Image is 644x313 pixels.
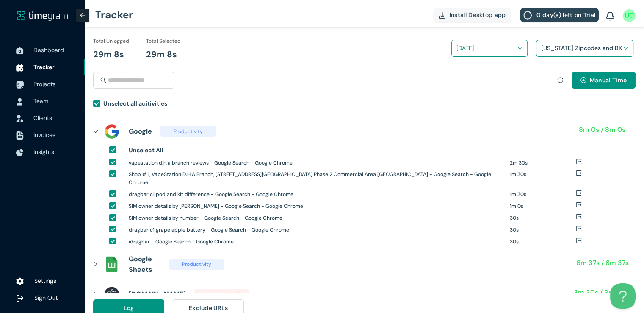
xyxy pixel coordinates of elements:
[572,72,636,89] button: plus-circleManual Time
[576,190,582,196] span: export
[129,170,503,187] h1: Shop # 1, VapeStation D.H.A Branch, [STREET_ADDRESS][GEOGRAPHIC_DATA] Phase 2 Commercial Area [GE...
[93,129,98,134] span: right
[33,97,48,105] span: Team
[536,10,595,20] span: 0 day(s) left on Trial
[33,114,52,122] span: Clients
[541,42,641,54] h1: [US_STATE] Zipcodes and BK
[510,214,576,222] h1: 30s
[129,190,503,198] h1: dragbar c1 pod and kit difference - Google Search - Google Chrome
[17,11,68,21] img: timegram
[576,159,582,165] span: export
[93,37,129,45] h1: Total Unlogged
[194,289,249,300] span: Uncategorized
[103,99,167,108] h1: Unselect all acitivities
[579,124,625,135] h1: 8m 0s / 8m 0s
[510,202,576,210] h1: 1m 0s
[623,9,636,22] img: UserIcon
[576,238,582,243] span: export
[576,214,582,220] span: export
[93,262,98,267] span: right
[95,2,133,28] h1: Tracker
[606,12,614,21] img: BellIcon
[34,277,56,285] span: Settings
[129,226,503,234] h1: dragbar c1 grape apple battery - Google Search - Google Chrome
[129,214,503,222] h1: SIM owner details by number - Google Search - Google Chrome
[160,126,216,137] span: Productivity
[16,131,24,140] img: InvoiceIcon
[510,159,576,167] h1: 2m 30s
[17,10,68,21] a: timegram
[576,226,582,232] span: export
[510,190,576,198] h1: 1m 30s
[576,257,629,268] h1: 6m 37s / 6m 37s
[433,8,512,22] button: Install Desktop app
[129,126,152,137] h1: Google
[510,226,576,234] h1: 30s
[34,294,58,302] span: Sign Out
[100,77,106,83] span: search
[576,202,582,208] span: export
[450,10,506,20] span: Install Desktop app
[129,159,503,167] h1: vapestation d.h.a branch reviews - Google Search - Google Chrome
[16,98,24,106] img: UserIcon
[557,77,563,83] span: sync
[16,277,24,286] img: settings.78e04af822cf15d41b38c81147b09f22.svg
[103,286,120,303] img: assets%2Ficons%2Felectron-logo.png
[169,259,224,270] span: Productivity
[16,47,24,55] img: DashboardIcon
[189,303,228,313] span: Exclude URLs
[520,8,599,22] button: 0 day(s) left on Trial
[16,294,24,302] img: logOut.ca60ddd252d7bab9102ea2608abe0238.svg
[33,46,64,54] span: Dashboard
[129,238,503,246] h1: idragbar - Google Search - Google Chrome
[574,287,629,298] h1: 3m 30s / 3m 30s
[129,202,503,210] h1: SIM owner details by [PERSON_NAME] - Google Search - Google Chrome
[103,256,120,273] img: assets%2Ficons%2Fsheets_official.png
[80,12,86,18] span: arrow-left
[16,64,24,72] img: TimeTrackerIcon
[129,289,186,299] h1: [DOMAIN_NAME]
[93,292,98,297] span: right
[103,123,120,140] img: assets%2Ficons%2Ficons8-google-240.png
[576,170,582,176] span: export
[129,254,160,275] h1: Google Sheets
[580,77,586,84] span: plus-circle
[33,148,54,156] span: Insights
[510,238,576,246] h1: 30s
[146,48,177,61] h1: 29m 8s
[124,303,134,313] span: Log
[439,12,445,19] img: DownloadApp
[129,145,163,155] h1: Unselect All
[16,149,24,156] img: InsightsIcon
[33,80,55,88] span: Projects
[510,170,576,179] h1: 1m 30s
[93,48,124,61] h1: 29m 8s
[33,63,55,71] span: Tracker
[33,131,55,139] span: Invoices
[590,75,627,85] span: Manual Time
[16,115,24,122] img: InvoiceIcon
[146,37,181,45] h1: Total Selected
[16,81,24,89] img: ProjectIcon
[610,283,636,309] iframe: Toggle Customer Support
